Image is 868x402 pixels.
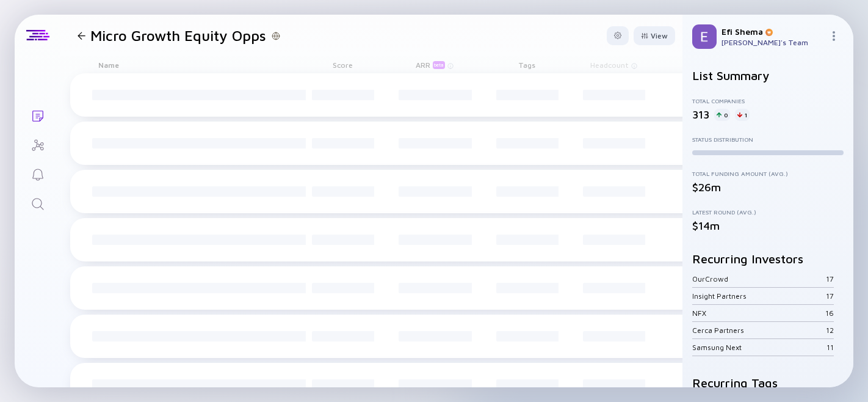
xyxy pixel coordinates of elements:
a: Reminders [15,159,60,188]
div: Cerca Partners [692,326,826,335]
div: Total Funding Amount (Avg.) [692,170,844,177]
button: View [634,26,675,45]
a: Lists [15,100,60,130]
span: Headcount [590,60,629,70]
div: NFX [692,309,825,318]
div: 0 [714,109,730,121]
a: Investor Map [15,130,60,159]
div: beta [433,61,445,69]
div: 1 [735,109,750,121]
img: Efi Profile Picture [692,24,717,49]
div: OurCrowd [692,274,826,283]
div: Samsung Next [692,343,826,352]
div: Insight Partners [692,291,826,301]
div: Name [89,56,308,73]
img: Menu [829,31,839,41]
div: $26m [692,181,844,194]
h2: Recurring Investors [692,252,844,266]
div: Latest Round (Avg.) [692,208,844,216]
div: 17 [826,274,834,283]
div: 313 [692,108,709,121]
div: Score [308,56,377,73]
h2: Recurring Tags [692,376,844,390]
div: Status Distribution [692,136,844,143]
h2: List Summary [692,68,844,82]
div: Tags [493,56,561,73]
div: $14m [692,219,844,232]
div: [PERSON_NAME]'s Team [722,38,824,47]
div: ARR [416,60,447,69]
a: Search [15,188,60,217]
div: Total Companies [692,97,844,104]
div: 12 [826,326,834,335]
div: 11 [826,343,834,352]
div: 17 [826,291,834,301]
div: 16 [825,309,834,318]
h1: Micro Growth Equity Opps [90,27,266,44]
div: Efi Shema [722,26,824,37]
